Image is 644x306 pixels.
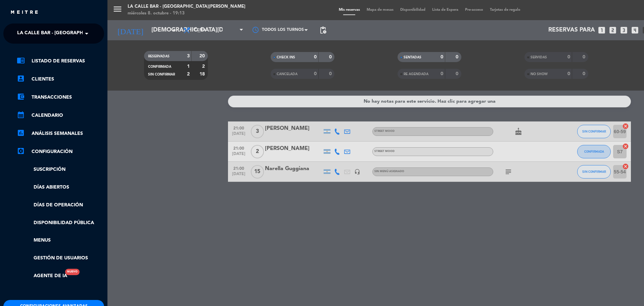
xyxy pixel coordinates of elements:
[17,111,104,119] a: calendar_monthCalendario
[17,129,25,137] i: assessment
[17,166,104,173] a: Suscripción
[17,272,67,280] a: Agente de IANuevo
[17,111,25,119] i: calendar_month
[17,27,143,41] span: La Calle Bar - [GEOGRAPHIC_DATA][PERSON_NAME]
[17,219,104,227] a: Disponibilidad pública
[17,147,25,155] i: settings_applications
[17,130,104,138] a: assessmentANÁLISIS SEMANALES
[10,10,39,15] img: MEITRE
[17,57,104,65] a: chrome_reader_modeListado de Reservas
[17,93,104,101] a: account_balance_walletTransacciones
[17,201,104,209] a: Días de Operación
[17,93,25,101] i: account_balance_wallet
[17,148,104,156] a: Configuración
[17,56,25,64] i: chrome_reader_mode
[17,184,104,191] a: Días abiertos
[17,74,25,83] i: account_box
[17,75,104,83] a: account_boxClientes
[17,237,104,244] a: Menus
[17,254,104,262] a: Gestión de usuarios
[65,269,80,275] div: Nuevo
